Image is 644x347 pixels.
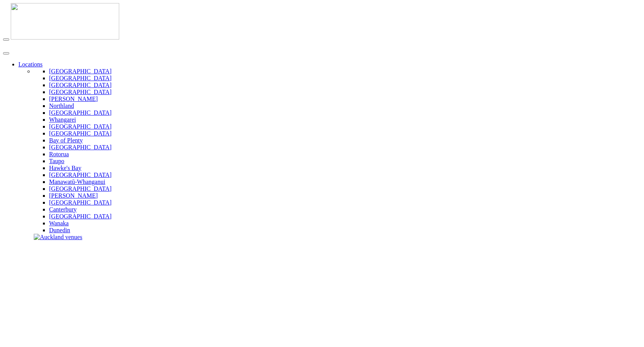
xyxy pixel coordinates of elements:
a: [GEOGRAPHIC_DATA] [49,172,112,178]
a: Dunedin [49,227,70,233]
a: [GEOGRAPHIC_DATA] [49,199,112,206]
a: [GEOGRAPHIC_DATA] [49,144,112,150]
a: Canterbury [49,206,77,213]
a: [GEOGRAPHIC_DATA] [49,213,112,220]
a: Locations [18,61,43,68]
a: Rotorua [49,151,69,157]
a: Northland [49,102,74,109]
a: [GEOGRAPHIC_DATA] [49,68,112,74]
a: Wanaka [49,220,69,226]
a: Hawke's Bay [49,165,81,171]
a: Bay of Plenty [49,137,83,144]
img: Auckland venues [34,234,82,241]
a: Whangarei [49,116,76,123]
a: [PERSON_NAME] [49,96,98,102]
img: nzv-logo.png [11,3,119,40]
a: [GEOGRAPHIC_DATA] [49,75,112,81]
a: [GEOGRAPHIC_DATA] [49,130,112,137]
a: [GEOGRAPHIC_DATA] [49,109,112,116]
a: [GEOGRAPHIC_DATA] [49,89,112,95]
a: [GEOGRAPHIC_DATA] [49,185,112,192]
a: [GEOGRAPHIC_DATA] [49,123,112,130]
a: Manawatū-Whanganui [49,178,105,185]
a: [GEOGRAPHIC_DATA] [49,82,112,88]
a: Taupo [49,158,64,164]
a: [PERSON_NAME] [49,192,98,199]
img: new-zealand-venues-text.png [3,41,98,46]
